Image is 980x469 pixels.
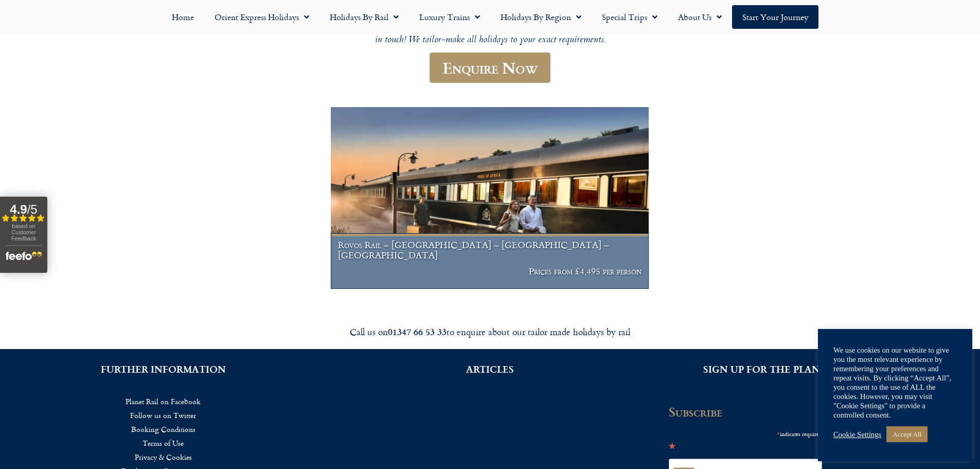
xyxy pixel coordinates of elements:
[409,5,490,29] a: Luxury Trains
[15,436,311,450] a: Terms of Use
[331,107,649,289] a: Rovos Rail – [GEOGRAPHIC_DATA] – [GEOGRAPHIC_DATA] – [GEOGRAPHIC_DATA] Prices from £4,495 per person
[319,5,409,29] a: Holidays by Rail
[338,240,642,260] h1: Rovos Rail – [GEOGRAPHIC_DATA] – [GEOGRAPHIC_DATA] – [GEOGRAPHIC_DATA]
[15,422,311,436] a: Booking Conditions
[669,364,965,374] h2: SIGN UP FOR THE PLANET RAIL NEWSLETTER
[388,325,447,338] strong: 01347 66 53 33
[5,5,975,29] nav: Menu
[15,364,311,374] h2: FURTHER INFORMATION
[342,364,638,374] h2: ARTICLES
[669,405,828,419] h2: Subscribe
[15,394,311,408] a: Planet Rail on Facebook
[430,53,550,83] a: Enquire Now
[668,5,732,29] a: About Us
[204,5,319,29] a: Orient Express Holidays
[592,5,668,29] a: Special Trips
[669,427,822,440] div: indicates required
[886,426,928,442] a: Accept All
[331,107,648,289] img: Pride Of Africa Train Holiday
[833,345,957,420] div: We use cookies on our website to give you the most relevant experience by remembering your prefer...
[338,266,642,276] p: Prices from £4,495 per person
[490,5,592,29] a: Holidays by Region
[732,5,818,29] a: Start your Journey
[833,430,881,439] a: Cookie Settings
[182,23,799,47] p: Explore the best of what mysterious [GEOGRAPHIC_DATA] has to offer via a unique and unforgettable...
[202,326,778,338] div: Call us on to enquire about our tailor made holidays by rail
[15,450,311,464] a: Privacy & Cookies
[162,5,204,29] a: Home
[15,408,311,422] a: Follow us on Twitter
